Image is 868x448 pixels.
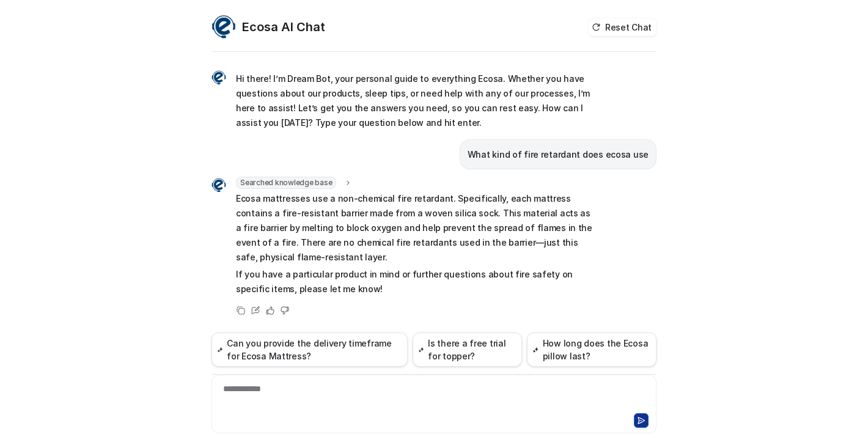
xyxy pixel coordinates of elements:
img: Widget [211,178,226,193]
button: Can you provide the delivery timeframe for Ecosa Mattress? [211,332,408,367]
p: If you have a particular product in mind or further questions about fire safety on specific items... [236,267,594,296]
p: Ecosa mattresses use a non-chemical fire retardant. Specifically, each mattress contains a fire-r... [236,191,594,265]
button: Reset Chat [588,18,657,36]
img: Widget [211,15,236,39]
img: Widget [211,70,226,85]
p: What kind of fire retardant does ecosa use [468,147,649,162]
button: Is there a free trial for topper? [413,332,522,367]
button: How long does the Ecosa pillow last? [527,332,657,367]
span: Searched knowledge base [236,177,336,189]
h2: Ecosa AI Chat [242,18,325,35]
p: Hi there! I’m Dream Bot, your personal guide to everything Ecosa. Whether you have questions abou... [236,72,594,130]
